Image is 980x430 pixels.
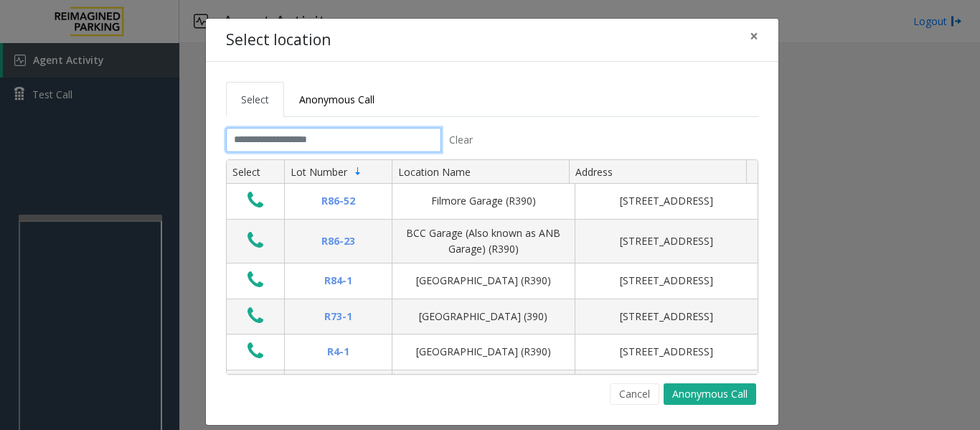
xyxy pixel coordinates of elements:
[584,309,749,324] div: [STREET_ADDRESS]
[293,233,383,249] div: R86-23
[401,193,566,209] div: Filmore Garage (R390)
[226,82,758,117] ul: Tabs
[610,383,659,405] button: Cancel
[740,19,768,54] button: Close
[401,225,566,258] div: BCC Garage (Also known as ANB Garage) (R390)
[750,26,758,46] span: ×
[584,344,749,360] div: [STREET_ADDRESS]
[401,309,566,324] div: [GEOGRAPHIC_DATA] (390)
[226,29,331,52] h4: Select location
[584,233,749,249] div: [STREET_ADDRESS]
[664,383,756,405] button: Anonymous Call
[584,273,749,289] div: [STREET_ADDRESS]
[352,166,364,177] span: Sortable
[398,165,471,179] span: Location Name
[227,160,758,374] div: Data table
[584,193,749,209] div: [STREET_ADDRESS]
[299,93,374,106] span: Anonymous Call
[227,160,284,184] th: Select
[241,93,269,106] span: Select
[293,344,383,360] div: R4-1
[575,165,613,179] span: Address
[293,273,383,289] div: R84-1
[401,273,566,289] div: [GEOGRAPHIC_DATA] (R390)
[291,165,347,179] span: Lot Number
[293,309,383,324] div: R73-1
[401,344,566,360] div: [GEOGRAPHIC_DATA] (R390)
[441,128,481,152] button: Clear
[293,193,383,209] div: R86-52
